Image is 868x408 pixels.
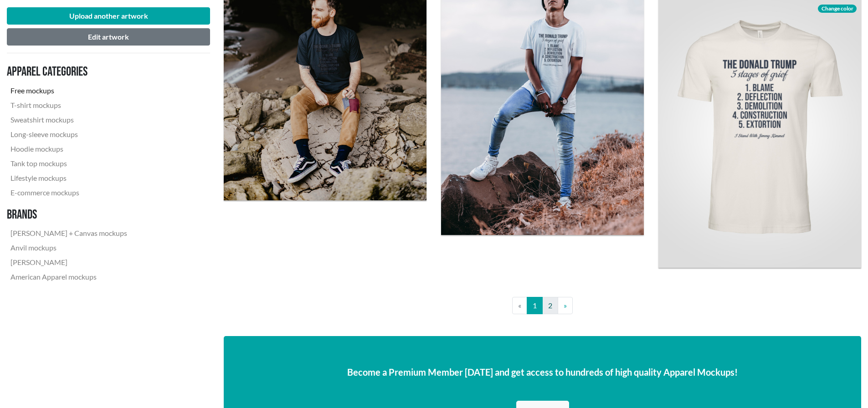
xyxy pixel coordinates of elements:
a: American Apparel mockups [7,270,131,284]
a: Anvil mockups [7,240,131,255]
a: Long-sleeve mockups [7,127,131,142]
a: 2 [542,297,558,314]
button: Upload another artwork [7,7,210,25]
a: 1 [527,297,543,314]
a: Tank top mockups [7,156,131,171]
p: Become a Premium Member [DATE] and get access to hundreds of high quality Apparel Mockups! [238,365,847,379]
h3: Brands [7,207,131,223]
a: Hoodie mockups [7,142,131,156]
span: Change color [818,5,856,13]
a: Lifestyle mockups [7,171,131,185]
span: » [564,301,567,310]
a: [PERSON_NAME] + Canvas mockups [7,226,131,240]
button: Edit artwork [7,28,210,46]
a: Sweatshirt mockups [7,112,131,127]
a: Free mockups [7,83,131,98]
h3: Apparel categories [7,64,131,80]
a: T-shirt mockups [7,98,131,112]
a: [PERSON_NAME] [7,255,131,270]
a: E-commerce mockups [7,185,131,200]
